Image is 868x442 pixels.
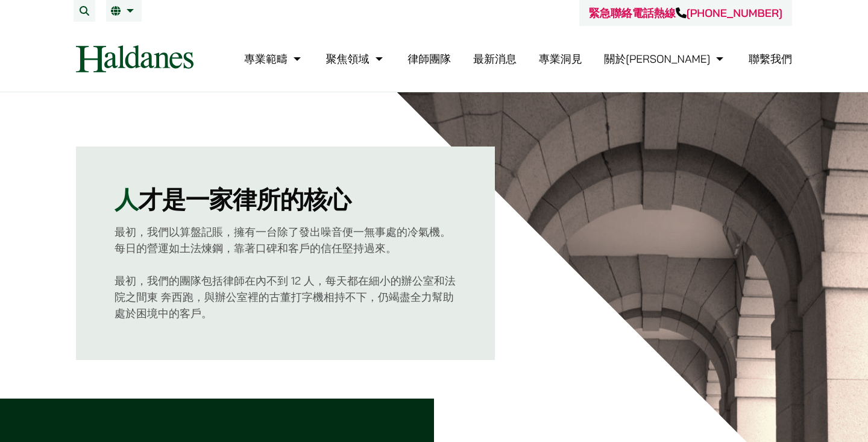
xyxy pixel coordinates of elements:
[115,224,456,256] p: 最初，我們以算盤記賬，擁有一台除了發出噪音便一無事處的冷氣機。每日的營運如土法煉鋼，靠著口碑和客戶的信任堅持過來。
[115,184,138,215] mark: 人
[326,52,386,66] a: 聚焦領域
[407,52,451,66] a: 律師團隊
[115,273,456,321] p: 最初，我們的團隊包括律師在內不到 12 人，每天都在細小的辦公室和法院之間東 奔西跑，與辦公室裡的古董打字機相持不下，仍竭盡全力幫助處於困境中的客戶。
[539,52,582,66] a: 專業洞見
[604,52,726,66] a: 關於何敦
[115,185,456,214] h2: 才是一家律所的核心
[589,6,782,20] a: 緊急聯絡電話熱線[PHONE_NUMBER]
[473,52,517,66] a: 最新消息
[244,52,304,66] a: 專業範疇
[749,52,792,66] a: 聯繫我們
[111,6,137,16] a: 繁
[76,45,193,72] img: Logo of Haldanes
